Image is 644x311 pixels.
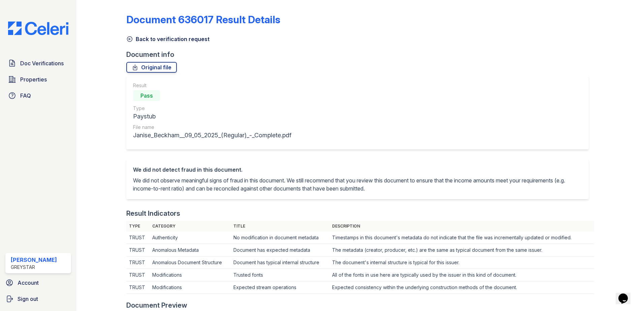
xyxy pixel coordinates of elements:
[329,256,594,269] td: The document's internal structure is typical for this issuer.
[150,256,231,269] td: Anomalous Document Structure
[616,284,637,304] iframe: chat widget
[133,176,582,193] p: We did not observe meaningful signs of fraud in this document. We still recommend that you review...
[11,256,57,264] div: [PERSON_NAME]
[231,256,329,269] td: Document has typical internal structure
[133,112,291,121] div: Paystub
[133,105,291,112] div: Type
[126,281,150,294] td: TRUST
[133,90,160,101] div: Pass
[126,256,150,269] td: TRUST
[126,244,150,256] td: TRUST
[20,92,31,100] span: FAQ
[18,279,39,287] span: Account
[329,232,594,244] td: Timestamps in this document's metadata do not indicate that the file was incrementally updated or...
[3,276,74,289] a: Account
[133,166,582,174] div: We did not detect fraud in this document.
[5,57,71,70] a: Doc Verifications
[3,292,74,306] a: Sign out
[133,82,291,89] div: Result
[126,50,594,59] div: Document info
[126,13,280,26] a: Document 636017 Result Details
[329,281,594,294] td: Expected consistency within the underlying construction methods of the document.
[20,59,64,67] span: Doc Verifications
[231,269,329,281] td: Trusted fonts
[126,301,187,310] div: Document Preview
[150,281,231,294] td: Modifications
[126,221,150,232] th: Type
[126,35,210,43] a: Back to verification request
[133,124,291,131] div: File name
[150,269,231,281] td: Modifications
[329,221,594,232] th: Description
[150,244,231,256] td: Anomalous Metadata
[20,75,47,83] span: Properties
[126,209,180,218] div: Result Indicators
[11,264,57,271] div: Greystar
[5,73,71,86] a: Properties
[5,89,71,102] a: FAQ
[3,22,74,35] img: CE_Logo_Blue-a8612792a0a2168367f1c8372b55b34899dd931a85d93a1a3d3e32e68fde9ad4.png
[231,281,329,294] td: Expected stream operations
[329,244,594,256] td: The metadata (creator, producer, etc.) are the same as typical document from the same issuer.
[150,232,231,244] td: Authenticity
[329,269,594,281] td: All of the fonts in use here are typically used by the issuer in this kind of document.
[18,295,38,303] span: Sign out
[231,244,329,256] td: Document has expected metadata
[133,131,291,140] div: Janise_Beckham__09_05_2025_(Regular)_-_Complete.pdf
[126,232,150,244] td: TRUST
[231,221,329,232] th: Title
[150,221,231,232] th: Category
[126,62,177,73] a: Original file
[231,232,329,244] td: No modification in document metadata
[126,269,150,281] td: TRUST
